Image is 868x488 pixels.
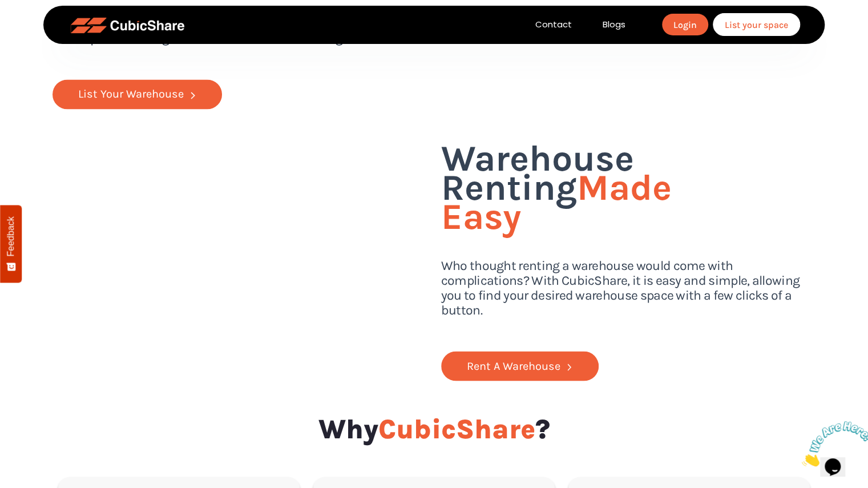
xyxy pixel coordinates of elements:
a: List your space [713,13,800,36]
a: Rent A Warehouse [441,351,599,381]
span: Feedback [6,216,16,256]
h2: Warehouse Renting [441,143,816,253]
span: Rent A Warehouse [467,357,560,374]
a: Blogs [587,18,641,31]
a: List Your Warehouse [53,79,222,109]
img: faq-icon.png [189,92,196,99]
h1: Why ? [58,408,810,449]
img: faq-icon.png [566,364,573,370]
span: List Your Warehouse [78,86,184,103]
iframe: chat widget [797,417,868,471]
p: CubicShare connects warehouse owners with businesses seeking extra space, creating the easiest wa... [53,16,427,79]
span: CubicShare [378,413,535,445]
a: Contact [520,18,587,31]
img: Chat attention grabber [5,5,75,50]
span: Made Easy [441,166,672,237]
a: Login [662,14,708,35]
p: Who thought renting a warehouse would come with complications? With CubicShare, it is easy and si... [441,258,816,351]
